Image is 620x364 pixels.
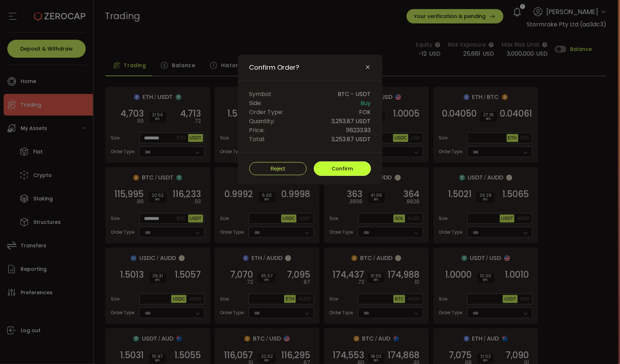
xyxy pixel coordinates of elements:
[359,108,371,117] span: FOK
[249,99,262,108] span: Side:
[249,108,283,117] span: Order Type:
[332,135,371,144] span: 3,253.87 USDT
[361,99,371,108] span: Buy
[271,166,285,172] span: Reject
[346,126,371,135] span: 116233.93
[249,90,272,99] span: Symbol:
[314,161,371,176] button: Confirm
[249,117,275,126] span: Quantity:
[249,162,307,175] button: Reject
[249,126,265,135] span: Price:
[338,90,371,99] span: BTC - USDT
[238,55,383,185] div: Confirm Order?
[332,165,353,172] span: Confirm
[249,135,265,144] span: Total:
[332,117,371,126] span: 3,253.87 USDT
[584,329,620,364] iframe: Chat Widget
